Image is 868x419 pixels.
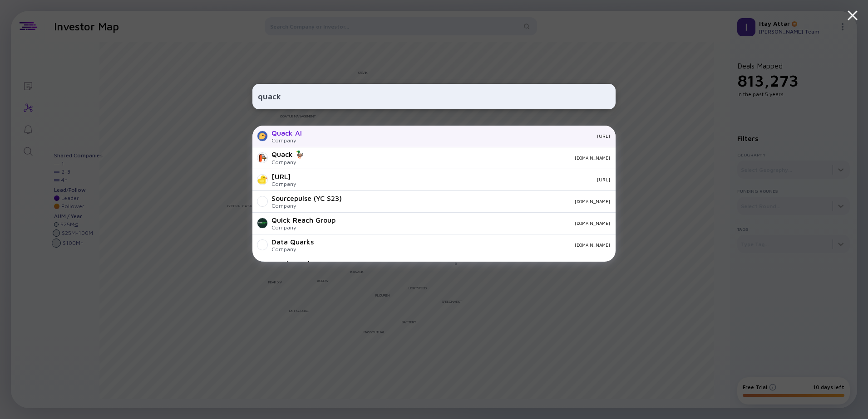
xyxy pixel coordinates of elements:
[303,177,610,182] div: [URL]
[271,159,304,166] div: Company
[271,129,302,137] div: Quack AI
[258,88,610,105] input: Search Company or Investor...
[271,246,314,253] div: Company
[271,194,342,202] div: Sourcepulse (YC S23)
[271,137,302,144] div: Company
[271,224,335,231] div: Company
[343,220,610,226] div: [DOMAIN_NAME]
[349,199,610,204] div: [DOMAIN_NAME]
[321,242,610,248] div: [DOMAIN_NAME]
[271,172,296,180] div: [URL]
[311,155,610,161] div: [DOMAIN_NAME]
[271,216,335,224] div: Quick Reach Group
[309,133,610,139] div: [URL]
[271,259,316,268] div: Quick-Studio
[271,238,314,246] div: Data Quarks
[271,180,296,187] div: Company
[271,150,304,159] div: Quack 🦆
[271,202,342,209] div: Company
